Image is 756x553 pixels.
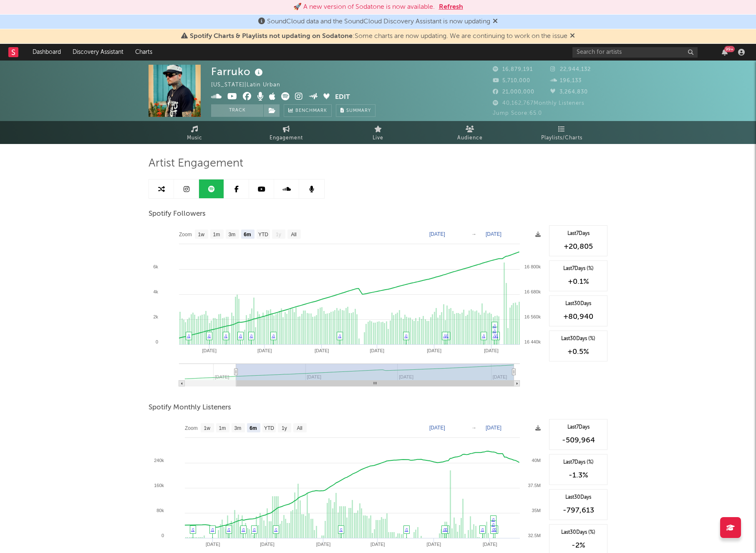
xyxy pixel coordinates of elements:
[149,121,240,144] a: Music
[427,542,441,547] text: [DATE]
[554,300,603,308] div: Last 30 Days
[554,494,603,501] div: Last 30 Days
[244,232,251,237] text: 6m
[260,542,275,547] text: [DATE]
[554,347,603,357] div: +0.5 %
[429,425,445,431] text: [DATE]
[493,67,533,72] span: 16,879,191
[493,101,585,106] span: 40,162,767 Monthly Listeners
[550,78,582,83] span: 196,133
[532,508,541,513] text: 35M
[291,232,296,237] text: All
[532,458,541,463] text: 40M
[554,277,603,287] div: +0.1 %
[370,348,384,353] text: [DATE]
[554,265,603,273] div: Last 7 Days (%)
[554,470,603,480] div: -1.3 %
[486,231,501,237] text: [DATE]
[129,44,158,61] a: Charts
[190,33,353,40] span: Spotify Charts & Playlists not updating on Sodatone
[191,527,194,532] a: ♫
[154,483,164,488] text: 160k
[153,289,158,294] text: 4k
[202,348,217,353] text: [DATE]
[272,333,275,338] a: ♫
[282,425,287,431] text: 1y
[486,425,501,431] text: [DATE]
[404,333,408,338] a: ♫
[541,133,582,143] span: Playlists/Charts
[258,232,268,237] text: YTD
[270,133,303,143] span: Engagement
[187,133,202,143] span: Music
[370,542,385,547] text: [DATE]
[249,333,253,338] a: ♫
[206,542,220,547] text: [DATE]
[335,92,350,103] button: Edit
[179,232,192,237] text: Zoom
[204,425,211,431] text: 1w
[439,2,463,12] button: Refresh
[156,339,158,344] text: 0
[242,527,245,532] a: ♫
[471,425,476,431] text: →
[346,109,371,113] span: Summary
[443,333,446,338] a: ♫
[554,424,603,431] div: Last 7 Days
[493,18,498,25] span: Dismiss
[554,242,603,252] div: +20,805
[373,133,383,143] span: Live
[198,232,205,237] text: 1w
[482,333,485,338] a: ♫
[154,458,164,463] text: 240k
[524,289,541,294] text: 16 680k
[213,232,220,237] text: 1m
[190,33,567,40] span: : Some charts are now updating. We are continuing to work on the issue
[528,483,541,488] text: 37.5M
[493,328,496,333] a: ♫
[211,527,214,532] a: ♫
[491,522,495,527] a: ♫
[493,78,530,83] span: 5,710,000
[336,104,375,117] button: Summary
[550,89,588,95] span: 3,264,830
[524,264,541,269] text: 16 800k
[554,540,603,550] div: -2 %
[724,46,735,52] div: 99 +
[445,333,449,338] a: ♫
[524,314,541,319] text: 16 560k
[516,121,607,144] a: Playlists/Charts
[219,425,226,431] text: 1m
[722,49,728,56] button: 99+
[284,104,332,117] a: Benchmark
[149,403,231,413] span: Spotify Monthly Listeners
[239,333,242,338] a: ♫
[211,65,265,78] div: Farruko
[483,542,497,547] text: [DATE]
[207,333,211,338] a: ♫
[315,348,329,353] text: [DATE]
[27,44,67,61] a: Dashboard
[316,542,331,547] text: [DATE]
[554,505,603,515] div: -797,613
[424,121,516,144] a: Audience
[572,47,698,58] input: Search for artists
[257,348,272,353] text: [DATE]
[149,209,206,219] span: Spotify Followers
[229,232,236,237] text: 3m
[249,425,257,431] text: 6m
[295,106,327,116] span: Benchmark
[524,339,541,344] text: 16 440k
[187,333,190,338] a: ♫
[264,425,274,431] text: YTD
[224,333,227,338] a: ♫
[156,508,164,513] text: 80k
[550,67,591,72] span: 22,944,132
[149,159,243,169] span: Artist Engagement
[227,527,230,532] a: ♫
[493,323,496,328] a: ♫
[234,425,242,431] text: 3m
[211,104,263,117] button: Track
[484,348,499,353] text: [DATE]
[252,527,256,532] a: ♫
